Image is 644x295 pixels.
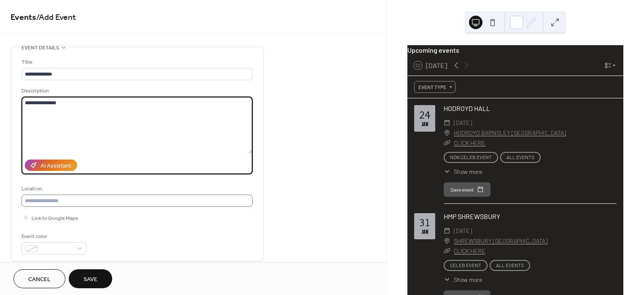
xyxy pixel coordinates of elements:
span: Show more [454,275,482,284]
span: [DATE] [454,226,472,236]
a: Events [11,9,36,26]
a: HMP SHREWSBURY [444,212,500,220]
a: SHREWSBURY [GEOGRAPHIC_DATA] [454,236,547,246]
a: CLICK HERE [454,139,485,146]
span: [DATE] [454,118,472,128]
div: ​ [444,226,450,236]
div: Title [22,58,251,67]
a: HODROYD BARNSLEY [GEOGRAPHIC_DATA] [454,128,566,138]
div: ​ [444,118,450,128]
div: ​ [444,236,450,246]
div: ​ [444,128,450,138]
span: Link to Google Maps [32,214,78,223]
span: Event details [22,43,59,52]
button: AI Assistant [25,160,77,171]
button: ​Show more [444,275,482,284]
span: Show more [454,167,482,176]
span: / Add Event [36,9,76,26]
button: Save event [444,182,490,197]
div: ​ [444,138,450,148]
button: Save [69,269,112,288]
div: Event color [22,232,85,241]
div: 24 [419,110,430,120]
div: ​ [444,246,450,256]
button: ​Show more [444,167,482,176]
div: ​ [444,275,450,284]
div: Description [22,87,251,95]
div: Upcoming events [407,45,623,55]
div: Jan [421,230,428,235]
span: Cancel [28,275,51,284]
span: Save [84,275,97,284]
a: CLICK HERE [454,247,485,254]
div: 31 [419,217,430,228]
div: AI Assistant [40,162,71,171]
a: HODROYD HALL [444,104,490,112]
div: Jan [421,122,428,127]
button: Cancel [13,269,65,288]
div: ​ [444,167,450,176]
div: Location [22,184,251,193]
